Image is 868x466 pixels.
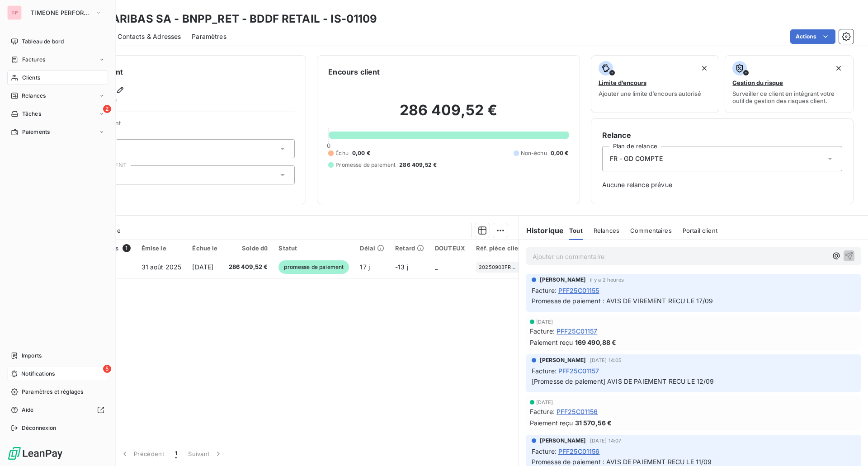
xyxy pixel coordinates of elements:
[532,458,712,466] span: Promesse de paiement : AVIS DE PAIEMENT RECU LE 11/09
[435,263,438,271] span: _
[530,407,555,416] span: Facture :
[278,245,349,252] div: Statut
[360,245,384,252] div: Délai
[519,225,564,236] h6: Historique
[73,119,295,132] span: Propriétés Client
[540,356,586,364] span: [PERSON_NAME]
[22,128,50,136] span: Paiements
[22,92,46,100] span: Relances
[22,74,40,82] span: Clients
[610,154,663,163] span: FR - GD COMPTE
[22,352,42,360] span: Imports
[399,161,437,169] span: 286 409,52 €
[328,101,568,128] h2: 286 409,52 €
[594,227,619,234] span: Relances
[602,130,842,141] h6: Relance
[790,29,835,44] button: Actions
[590,358,622,363] span: [DATE] 14:05
[123,244,131,252] span: 1
[476,245,524,252] div: Réf. pièce client
[170,444,183,463] button: 1
[521,149,547,157] span: Non-échu
[569,227,583,234] span: Tout
[590,438,622,443] span: [DATE] 14:07
[540,437,586,445] span: [PERSON_NAME]
[22,110,41,118] span: Tâches
[532,297,713,305] span: Promesse de paiement : AVIS DE VIREMENT RECU LE 17/09
[630,227,672,234] span: Commentaires
[327,142,330,149] span: 0
[532,377,714,385] span: [Promesse de paiement] AVIS DE PAIEMENT RECU LE 12/09
[7,446,63,461] img: Logo LeanPay
[142,245,182,252] div: Émise le
[558,447,600,456] span: PFF25C01156
[591,55,720,113] button: Limite d’encoursAjouter une limite d’encours autorisé
[532,366,557,376] span: Facture :
[183,444,228,463] button: Suivant
[395,263,408,271] span: -13 j
[22,388,83,396] span: Paramètres et réglages
[103,105,111,113] span: 2
[360,263,370,271] span: 17 j
[118,32,181,41] span: Contacts & Adresses
[278,260,349,274] span: promesse de paiement
[725,55,854,113] button: Gestion du risqueSurveiller ce client en intégrant votre outil de gestion des risques client.
[558,366,599,376] span: PFF25C01157
[335,149,349,157] span: Échu
[31,9,91,16] span: TIMEONE PERFORMANCE
[142,263,182,271] span: 31 août 2025
[536,319,553,325] span: [DATE]
[21,370,55,378] span: Notifications
[599,90,701,97] span: Ajouter une limite d’encours autorisé
[530,338,573,347] span: Paiement reçu
[732,79,783,86] span: Gestion du risque
[575,418,612,428] span: 31 570,56 €
[530,326,555,336] span: Facture :
[55,66,295,77] h6: Informations client
[732,90,846,104] span: Surveiller ce client en intégrant votre outil de gestion des risques client.
[557,326,598,336] span: PFF25C01157
[599,79,646,86] span: Limite d’encours
[532,447,557,456] span: Facture :
[602,180,842,189] span: Aucune relance prévue
[335,161,396,169] span: Promesse de paiement
[22,38,64,46] span: Tableau de bord
[192,245,217,252] div: Échue le
[175,449,177,458] span: 1
[837,435,859,457] iframe: Intercom live chat
[80,11,377,27] h3: BNP PARIBAS SA - BNPP_RET - BDDF RETAIL - IS-01109
[229,263,268,272] span: 286 409,52 €
[395,245,424,252] div: Retard
[192,32,226,41] span: Paramètres
[575,338,617,347] span: 169 490,88 €
[22,424,57,432] span: Déconnexion
[435,245,465,252] div: DOUTEUX
[532,286,557,295] span: Facture :
[7,403,108,417] a: Aide
[558,286,599,295] span: PFF25C01155
[352,149,370,157] span: 0,00 €
[22,406,34,414] span: Aide
[328,66,380,77] h6: Encours client
[590,277,624,282] span: il y a 2 heures
[115,444,170,463] button: Précédent
[192,263,213,271] span: [DATE]
[536,400,553,405] span: [DATE]
[551,149,569,157] span: 0,00 €
[540,276,586,284] span: [PERSON_NAME]
[530,418,573,428] span: Paiement reçu
[103,365,111,373] span: 5
[683,227,717,234] span: Portail client
[229,245,268,252] div: Solde dû
[7,5,22,20] div: TP
[22,56,45,64] span: Factures
[557,407,598,416] span: PFF25C01156
[479,264,519,270] span: 20250903FR66225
